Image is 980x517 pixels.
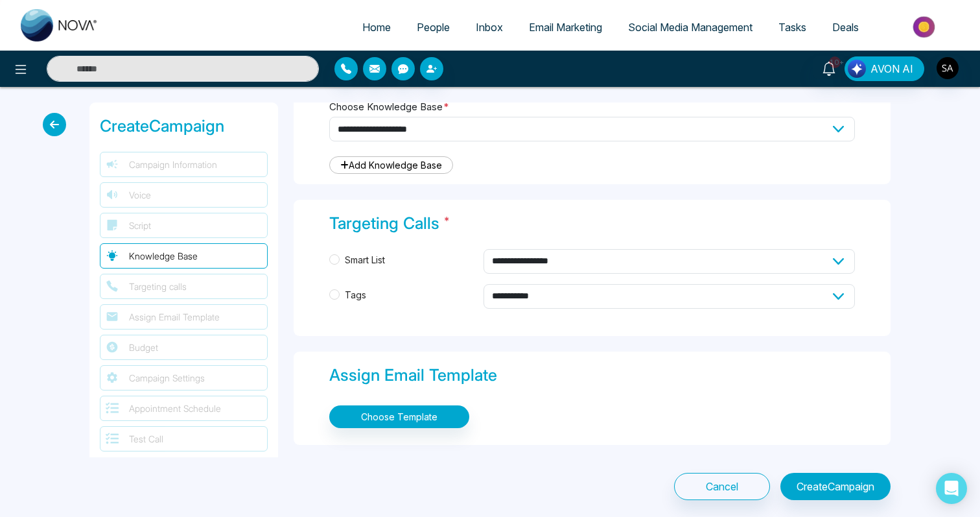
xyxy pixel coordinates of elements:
[129,432,163,446] span: Test Call
[329,405,469,428] button: Choose Template
[329,156,453,174] a: Add Knowledge Base
[829,56,841,68] span: 10+
[813,56,845,79] a: 10+
[819,15,872,40] a: Deals
[778,21,806,34] span: Tasks
[129,219,151,232] span: Script
[100,114,268,139] div: Create Campaign
[628,21,752,34] span: Social Media Management
[404,15,463,40] a: People
[129,249,198,263] span: Knowledge Base
[129,158,217,171] span: Campaign Information
[349,15,404,40] a: Home
[832,21,859,34] span: Deals
[937,57,959,79] img: User Avatar
[129,280,187,293] span: Targeting calls
[329,211,855,236] div: Targeting Calls
[845,56,924,81] button: AVON AI
[476,21,503,34] span: Inbox
[129,402,221,415] span: Appointment Schedule
[129,188,151,202] span: Voice
[463,15,516,40] a: Inbox
[780,473,891,500] button: CreateCampaign
[870,61,913,77] span: AVON AI
[615,15,765,40] a: Social Media Management
[340,253,390,267] span: Smart List
[674,473,770,500] button: Cancel
[529,21,602,34] span: Email Marketing
[329,100,449,115] label: Choose Knowledge Base
[878,12,972,42] img: Market-place.gif
[329,363,855,388] div: Assign Email Template
[516,15,615,40] a: Email Marketing
[129,371,205,385] span: Campaign Settings
[765,15,819,40] a: Tasks
[936,473,967,504] div: Open Intercom Messenger
[129,310,220,324] span: Assign Email Template
[848,60,866,78] img: Lead Flow
[21,9,99,42] img: Nova CRM Logo
[417,21,450,34] span: People
[340,288,371,302] span: Tags
[129,341,158,354] span: Budget
[362,21,391,34] span: Home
